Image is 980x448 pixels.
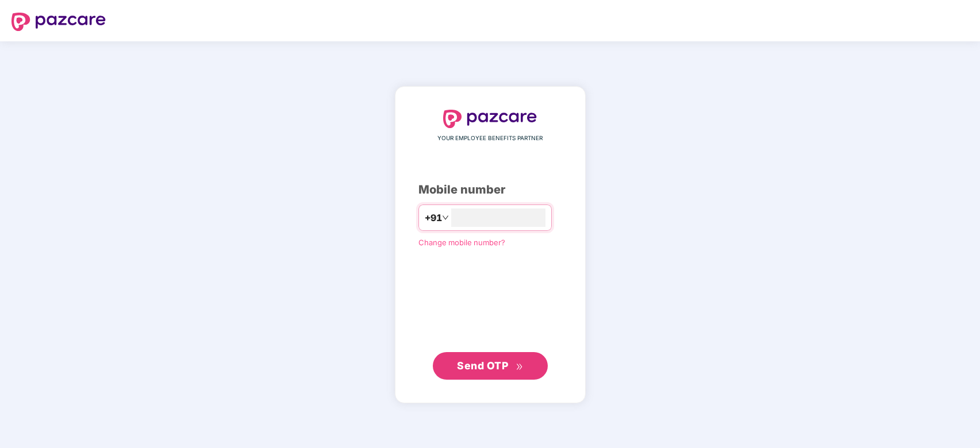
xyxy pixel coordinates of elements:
div: Mobile number [418,181,562,199]
a: Change mobile number? [418,238,505,247]
button: Send OTPdouble-right [433,352,548,380]
img: logo [443,110,537,128]
span: YOUR EMPLOYEE BENEFITS PARTNER [437,134,543,143]
span: down [442,214,449,221]
span: double-right [516,363,523,370]
span: +91 [425,211,442,225]
img: logo [11,13,106,31]
span: Send OTP [457,360,508,372]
